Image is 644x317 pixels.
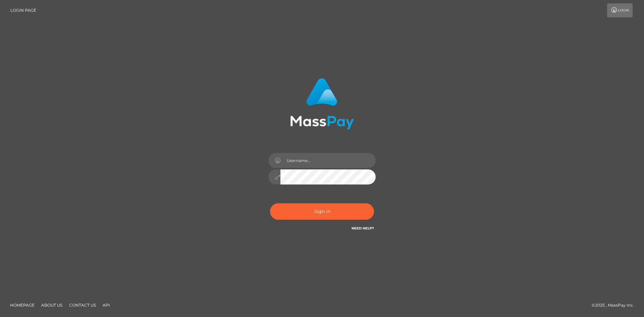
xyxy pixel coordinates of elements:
input: Username... [280,153,376,168]
a: Need Help? [352,226,374,230]
a: Login [607,3,633,17]
a: Homepage [7,300,37,310]
a: About Us [39,300,65,310]
img: MassPay Login [290,78,354,129]
div: © 2025 , MassPay Inc. [592,302,639,309]
a: Contact Us [66,300,99,310]
button: Sign in [270,203,374,220]
a: API [100,300,113,310]
a: Login Page [10,3,36,17]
